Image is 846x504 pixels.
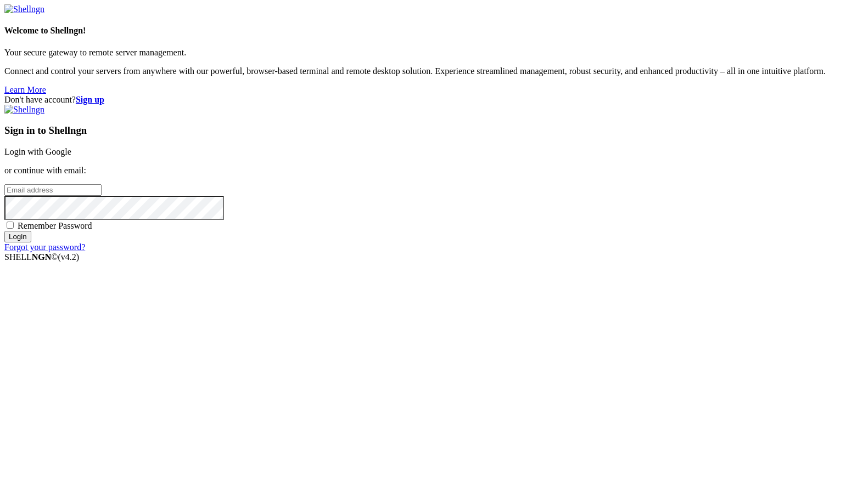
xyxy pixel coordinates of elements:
input: Email address [4,184,102,196]
a: Forgot your password? [4,242,85,252]
p: Your secure gateway to remote server management. [4,48,842,58]
input: Remember Password [7,222,14,229]
p: or continue with email: [4,166,842,175]
span: 4.2.0 [58,252,80,262]
img: Shellngn [4,4,44,14]
input: Login [4,231,31,242]
h3: Sign in to Shellngn [4,124,842,137]
p: Connect and control your servers from anywhere with our powerful, browser-based terminal and remo... [4,66,842,76]
span: Remember Password [18,221,92,230]
span: SHELL © [4,252,79,262]
a: Learn More [4,85,46,94]
b: NGN [32,252,52,262]
a: Login with Google [4,147,71,156]
a: Sign up [76,95,104,104]
img: Shellngn [4,105,44,115]
div: Don't have account? [4,95,842,105]
h4: Welcome to Shellngn! [4,26,842,36]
